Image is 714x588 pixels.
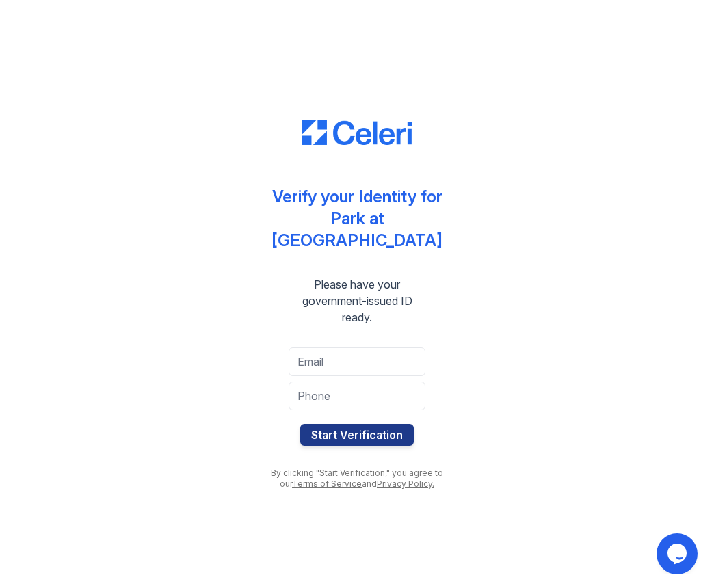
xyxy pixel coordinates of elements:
[261,468,453,490] div: By clicking "Start Verification," you agree to our and
[289,382,425,410] input: Phone
[289,347,425,376] input: Email
[292,479,362,489] a: Terms of Service
[302,120,412,145] img: CE_Logo_Blue-a8612792a0a2168367f1c8372b55b34899dd931a85d93a1a3d3e32e68fde9ad4.png
[261,276,453,325] div: Please have your government-issued ID ready.
[261,186,453,252] div: Verify your Identity for Park at [GEOGRAPHIC_DATA]
[300,424,414,446] button: Start Verification
[377,479,434,489] a: Privacy Policy.
[657,533,700,574] iframe: chat widget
